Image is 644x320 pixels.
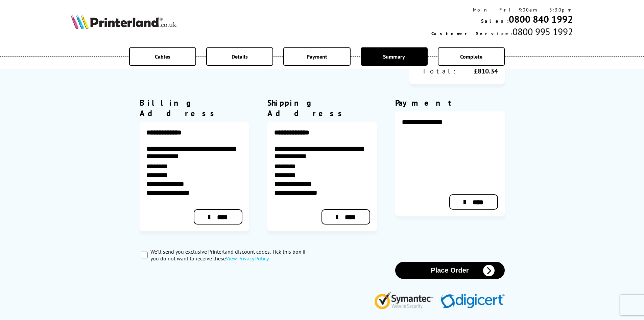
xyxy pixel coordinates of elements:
[457,67,498,76] div: £810.34
[267,98,377,119] div: Shipping Address
[226,255,269,262] a: modal_privacy
[431,7,573,13] div: Mon - Fri 9:00am - 5:30pm
[374,290,438,309] img: Symantec Website Security
[460,53,482,60] span: Complete
[431,30,512,37] span: Customer Service:
[441,294,505,309] img: Digicert
[395,262,505,279] button: Place Order
[395,98,505,108] div: Payment
[512,25,573,38] span: 0800 995 1992
[416,67,457,76] div: Total:
[71,14,176,29] img: Printerland Logo
[509,13,573,25] a: 0800 840 1992
[383,53,405,60] span: Summary
[155,53,170,60] span: Cables
[232,53,248,60] span: Details
[150,248,315,262] label: We’ll send you exclusive Printerland discount codes. Tick this box if you do not want to receive ...
[140,98,249,119] div: Billing Address
[481,18,509,24] span: Sales:
[307,53,327,60] span: Payment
